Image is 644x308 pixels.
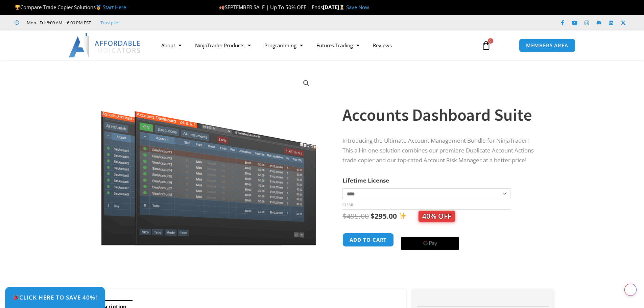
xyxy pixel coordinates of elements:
label: Lifetime License [342,176,389,184]
a: Reviews [366,38,399,53]
a: MEMBERS AREA [519,39,575,52]
span: 0 [488,38,493,44]
span: Click Here to save 40%! [13,294,97,300]
img: ✨ [399,212,406,219]
button: Buy with GPay [401,237,459,250]
a: View full-screen image gallery [300,77,312,89]
a: Save Now [346,4,369,10]
span: Compare Trade Copier Solutions [15,4,126,10]
span: $ [342,211,347,221]
strong: [DATE] [323,4,346,10]
a: Futures Trading [310,38,366,53]
a: Trustpilot [100,19,120,27]
a: 🎉Click Here to save 40%! [5,287,105,308]
a: About [154,38,188,53]
p: Introducing the Ultimate Account Management Bundle for NinjaTrader! This all-in-one solution comb... [342,136,540,165]
h1: Accounts Dashboard Suite [342,103,540,127]
nav: Menu [154,38,474,53]
img: 🍂 [219,5,224,10]
img: Screenshot 2024-08-26 155710eeeee [100,72,317,245]
a: Clear options [342,203,353,207]
img: ⌛ [339,5,344,10]
button: Add to cart [342,233,394,247]
a: NinjaTrader Products [188,38,258,53]
img: 🎉 [13,294,19,300]
img: 🏆 [15,5,20,10]
span: MEMBERS AREA [526,43,568,48]
span: 40% OFF [419,211,455,222]
span: SEPTEMBER SALE | Up To 50% OFF | Ends [219,4,323,10]
span: $ [371,211,375,221]
a: Programming [258,38,310,53]
bdi: 295.00 [371,211,397,221]
iframe: Secure express checkout frame [400,232,460,233]
a: 0 [471,35,501,55]
a: Start Here [103,4,126,10]
img: 🥇 [96,5,101,10]
bdi: 495.00 [342,211,369,221]
img: LogoAI | Affordable Indicators – NinjaTrader [69,33,141,57]
span: Mon - Fri: 8:00 AM – 6:00 PM EST [25,19,91,27]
